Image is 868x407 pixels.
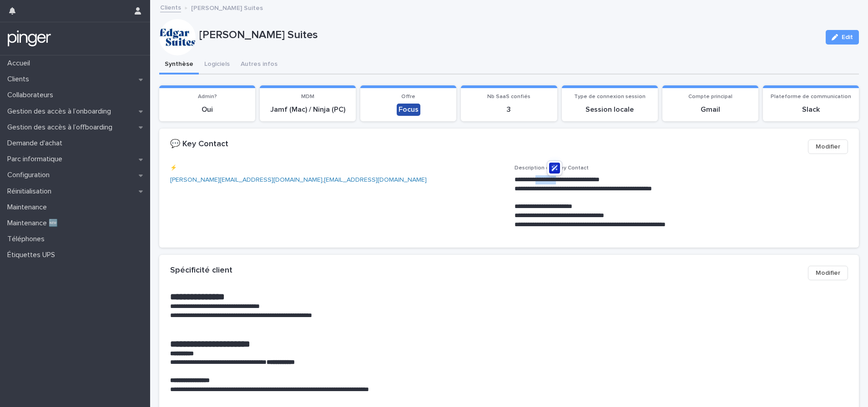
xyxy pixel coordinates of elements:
[515,165,589,171] span: Description des Key Contact
[808,139,848,154] button: Modifier
[768,105,853,114] p: Slack
[170,266,232,276] h2: Spécificité client
[397,104,420,116] div: Focus
[771,94,851,99] span: Plateforme de communication
[191,2,263,12] p: [PERSON_NAME] Suites
[466,105,551,114] p: 3
[324,177,427,183] a: [EMAIL_ADDRESS][DOMAIN_NAME]
[4,203,54,212] p: Maintenance
[160,2,181,12] a: Clients
[4,59,37,68] p: Accueil
[4,155,70,164] p: Parc informatique
[170,177,323,183] a: [PERSON_NAME][EMAIL_ADDRESS][DOMAIN_NAME]
[170,175,504,185] p: ,
[688,94,732,99] span: Compte principal
[4,107,118,116] p: Gestion des accès à l’onboarding
[842,34,853,40] span: Edit
[4,187,59,196] p: Réinitialisation
[487,94,530,99] span: Nb SaaS confiés
[265,105,350,114] p: Jamf (Mac) / Ninja (PC)
[4,75,36,84] p: Clients
[4,139,70,148] p: Demande d'achat
[235,55,283,74] button: Autres infos
[7,30,51,48] img: mTgBEunGTSyRkCgitkcU
[199,55,235,74] button: Logiciels
[574,94,646,99] span: Type de connexion session
[199,29,818,42] p: [PERSON_NAME] Suites
[159,55,199,74] button: Synthèse
[816,142,840,151] span: Modifier
[401,94,415,99] span: Offre
[4,235,52,243] p: Téléphones
[816,268,840,278] span: Modifier
[165,105,250,114] p: Oui
[808,266,848,280] button: Modifier
[170,139,228,149] h2: 💬 Key Contact
[668,105,753,114] p: Gmail
[4,251,62,259] p: Étiquettes UPS
[198,94,217,99] span: Admin?
[4,123,120,132] p: Gestion des accès à l’offboarding
[567,105,652,114] p: Session locale
[4,171,57,179] p: Configuration
[4,219,65,228] p: Maintenance 🆕
[301,94,314,99] span: MDM
[826,30,859,45] button: Edit
[4,91,61,99] p: Collaborateurs
[170,165,177,171] span: ⚡️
